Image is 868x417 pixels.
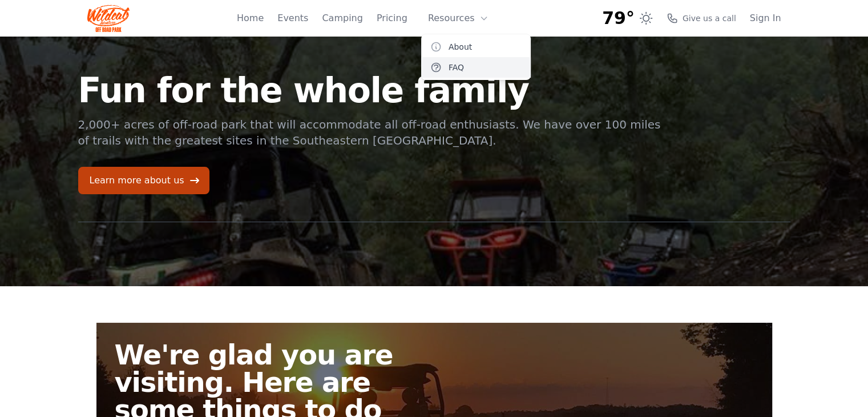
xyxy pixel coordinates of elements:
[602,8,635,29] span: 79°
[78,117,663,149] p: 2,000+ acres of off-road park that will accommodate all off-road enthusiasts. We have over 100 mi...
[667,13,736,24] a: Give us a call
[421,7,495,30] button: Resources
[87,5,130,32] img: Wildcat Logo
[237,11,264,25] a: Home
[750,11,781,25] a: Sign In
[322,11,362,25] a: Camping
[277,11,308,25] a: Events
[421,37,531,57] a: About
[78,73,663,107] h1: Fun for the whole family
[421,57,531,78] a: FAQ
[377,11,407,25] a: Pricing
[78,167,209,194] a: Learn more about us
[683,13,736,24] span: Give us a call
